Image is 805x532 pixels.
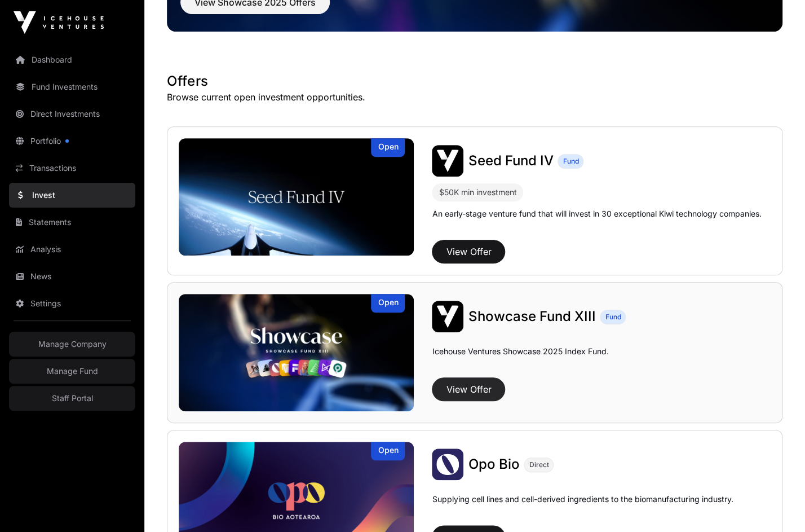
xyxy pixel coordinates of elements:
div: $50K min investment [439,186,516,199]
a: News [9,264,135,289]
span: Fund [605,313,621,322]
a: Seed Fund IVOpen [179,138,414,256]
a: Fund Investments [9,74,135,99]
a: Showcase Fund XIIIOpen [179,294,414,411]
img: Showcase Fund XIII [179,294,414,411]
a: Analysis [9,237,135,262]
div: Open [371,294,405,313]
a: Settings [9,291,135,316]
img: Opo Bio [432,449,463,480]
a: Direct Investments [9,102,135,126]
a: Transactions [9,156,135,181]
a: Portfolio [9,129,135,153]
button: View Offer [432,377,505,401]
a: Dashboard [9,47,135,72]
a: Seed Fund IV [468,152,553,170]
div: Open [371,442,405,460]
span: Direct [529,460,549,469]
a: Statements [9,210,135,235]
iframe: Chat Widget [749,478,805,532]
a: Invest [9,183,135,208]
a: Manage Company [9,332,135,357]
a: View Showcase 2025 Offers [180,2,330,13]
a: Manage Fund [9,359,135,384]
span: Opo Bio [468,456,519,472]
img: Showcase Fund XIII [432,301,463,332]
img: Seed Fund IV [179,138,414,256]
p: An early-stage venture fund that will invest in 30 exceptional Kiwi technology companies. [432,208,761,219]
img: Icehouse Ventures Logo [14,11,104,34]
div: $50K min investment [432,183,523,201]
a: Staff Portal [9,386,135,411]
button: View Offer [432,240,505,263]
p: Supplying cell lines and cell-derived ingredients to the biomanufacturing industry. [432,494,733,505]
a: Showcase Fund XIII [468,307,595,326]
a: Opo Bio [468,455,519,473]
p: Browse current open investment opportunities. [167,90,782,104]
span: Showcase Fund XIII [468,308,595,324]
h1: Offers [167,72,782,90]
p: Icehouse Ventures Showcase 2025 Index Fund. [432,346,608,357]
img: Seed Fund IV [432,145,463,177]
div: Open [371,138,405,157]
span: Fund [563,157,578,166]
span: Seed Fund IV [468,152,553,169]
